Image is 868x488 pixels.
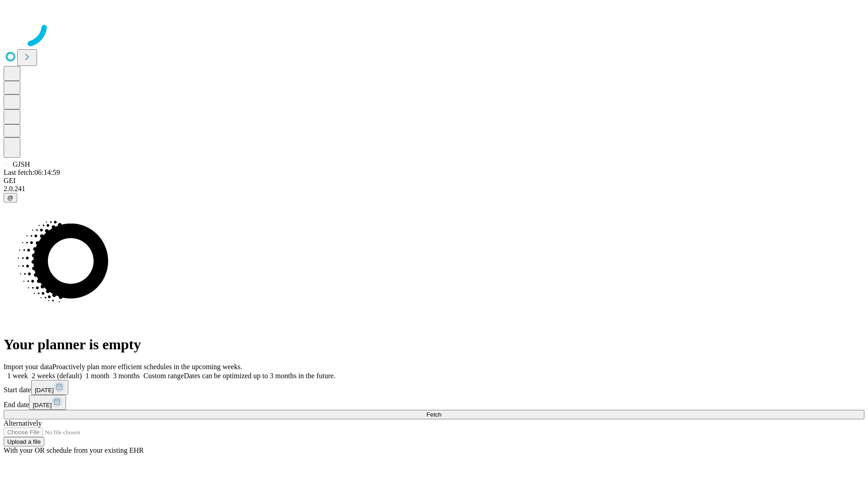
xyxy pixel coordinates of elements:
[4,410,864,419] button: Fetch
[113,372,140,380] span: 3 months
[31,380,68,395] button: [DATE]
[4,185,864,193] div: 2.0.241
[85,372,109,380] span: 1 month
[184,372,335,380] span: Dates can be optimized up to 3 months in the future.
[4,363,52,371] span: Import your data
[4,395,864,410] div: End date
[52,363,242,371] span: Proactively plan more efficient schedules in the upcoming weeks.
[426,411,441,418] span: Fetch
[13,160,30,168] span: GJSH
[4,193,17,202] button: @
[4,380,864,395] div: Start date
[33,402,52,408] span: [DATE]
[7,194,14,201] span: @
[4,446,144,454] span: With your OR schedule from your existing EHR
[4,169,60,176] span: Last fetch: 06:14:59
[29,395,66,410] button: [DATE]
[4,419,42,427] span: Alternatively
[143,372,184,380] span: Custom range
[4,336,864,353] h1: Your planner is empty
[4,437,44,446] button: Upload a file
[7,372,28,380] span: 1 week
[32,372,82,380] span: 2 weeks (default)
[4,177,864,185] div: GEI
[35,387,54,394] span: [DATE]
